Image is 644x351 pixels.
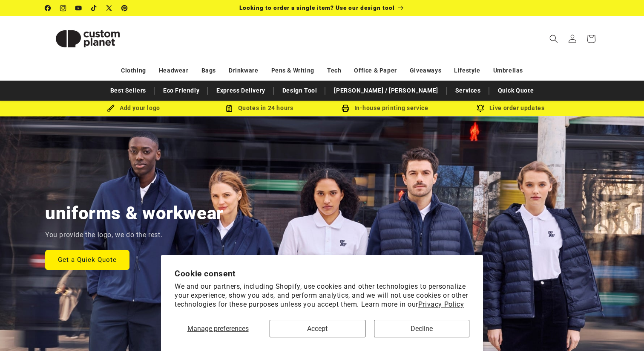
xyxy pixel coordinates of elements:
[374,320,470,337] button: Decline
[418,300,464,308] a: Privacy Policy
[212,83,270,98] a: Express Delivery
[159,83,204,98] a: Eco Friendly
[322,103,448,113] div: In-house printing service
[544,29,563,48] summary: Search
[342,104,349,112] img: In-house printing
[71,103,196,113] div: Add your logo
[159,63,189,78] a: Headwear
[327,63,341,78] a: Tech
[42,16,134,61] a: Custom Planet
[196,103,322,113] div: Quotes in 24 hours
[45,249,129,270] a: Get a Quick Quote
[239,4,395,11] span: Looking to order a single item? Use our design tool
[448,103,573,113] div: Live order updates
[278,83,322,98] a: Design Tool
[410,63,441,78] a: Giveaways
[45,202,224,225] h2: uniforms & workwear
[270,320,365,337] button: Accept
[271,63,314,78] a: Pens & Writing
[175,282,469,309] p: We and our partners, including Shopify, use cookies and other technologies to personalize your ex...
[354,63,397,78] a: Office & Paper
[106,83,150,98] a: Best Sellers
[451,83,485,98] a: Services
[45,20,130,58] img: Custom Planet
[175,320,261,337] button: Manage preferences
[601,310,644,351] iframe: Chat Widget
[201,63,216,78] a: Bags
[121,63,146,78] a: Clothing
[107,104,115,112] img: Brush Icon
[187,325,249,333] span: Manage preferences
[175,269,469,278] h2: Cookie consent
[229,63,258,78] a: Drinkware
[454,63,480,78] a: Lifestyle
[493,63,523,78] a: Umbrellas
[477,104,484,112] img: Order updates
[45,229,162,241] p: You provide the logo, we do the rest.
[225,104,233,112] img: Order Updates Icon
[330,83,442,98] a: [PERSON_NAME] / [PERSON_NAME]
[494,83,538,98] a: Quick Quote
